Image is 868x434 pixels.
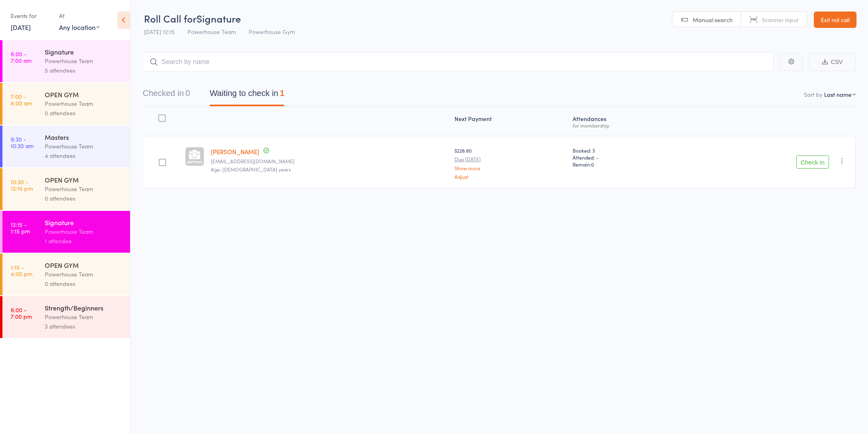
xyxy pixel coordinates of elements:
time: 6:00 - 7:00 am [11,50,32,64]
a: 12:15 -1:15 pmSignaturePowerhouse Team1 attendee [2,211,130,253]
span: Signature [196,11,241,25]
div: Strength/Beginners [45,303,123,312]
div: 1 [280,89,284,98]
span: Attended: - [573,154,683,161]
a: 9:30 -10:30 amMastersPowerhouse Team4 attendees [2,126,130,167]
div: 0 attendees [45,279,123,288]
span: Scanner input [762,16,799,24]
span: 0 [591,161,594,168]
small: Pammy_overend@hotmail.com [211,158,448,164]
a: Exit roll call [814,11,857,28]
div: Signature [45,47,123,56]
div: At [59,9,100,23]
a: 7:00 -8:00 amOPEN GYMPowerhouse Team0 attendees [2,83,130,125]
a: 6:00 -7:00 amSignaturePowerhouse Team5 attendees [2,40,130,82]
div: Masters [45,132,123,142]
div: Powerhouse Team [45,56,123,66]
button: Check in [796,155,829,169]
div: OPEN GYM [45,175,123,184]
a: 10:30 -12:15 pmOPEN GYMPowerhouse Team0 attendees [2,168,130,210]
div: Powerhouse Team [45,184,123,194]
div: Powerhouse Team [45,227,123,236]
div: Powerhouse Team [45,99,123,108]
span: Manual search [693,16,733,24]
label: Sort by [804,90,822,98]
div: Last name [824,90,852,98]
time: 12:15 - 1:15 pm [11,221,30,234]
div: 0 attendees [45,194,123,203]
div: $228.80 [455,147,566,179]
a: 6:00 -7:00 pmStrength/BeginnersPowerhouse Team3 attendees [2,296,130,338]
div: Events for [11,9,51,23]
div: 0 attendees [45,108,123,118]
div: 5 attendees [45,66,123,75]
span: [DATE] 12:15 [144,27,175,36]
span: Powerhouse Team [187,27,236,36]
div: 4 attendees [45,151,123,160]
div: Atten­dances [569,110,686,132]
span: Booked: 3 [573,147,683,154]
small: Due [DATE] [455,156,566,162]
div: OPEN GYM [45,90,123,99]
span: Roll Call for [144,11,196,25]
span: Powerhouse Gym [249,27,295,36]
div: Powerhouse Team [45,312,123,322]
a: Show more [455,165,566,171]
time: 10:30 - 12:15 pm [11,178,33,192]
div: 0 [185,89,190,98]
a: Adjust [455,174,566,179]
span: Age: [DEMOGRAPHIC_DATA] years [211,166,291,173]
a: [DATE] [11,23,31,32]
button: CSV [809,53,856,71]
div: Any location [59,23,100,32]
time: 6:00 - 7:00 pm [11,306,32,320]
div: Signature [45,218,123,227]
button: Checked in0 [143,85,190,106]
a: 1:15 -4:00 pmOPEN GYMPowerhouse Team0 attendees [2,254,130,295]
div: for membership [573,123,683,128]
time: 7:00 - 8:00 am [11,93,32,106]
div: Next Payment [451,110,570,132]
time: 1:15 - 4:00 pm [11,264,32,277]
a: [PERSON_NAME] [211,147,259,156]
div: OPEN GYM [45,260,123,270]
span: Remain: [573,161,683,168]
div: Powerhouse Team [45,270,123,279]
time: 9:30 - 10:30 am [11,136,34,149]
button: Waiting to check in1 [210,85,284,106]
div: Powerhouse Team [45,142,123,151]
div: 1 attendee [45,236,123,246]
div: 3 attendees [45,322,123,331]
input: Search by name [143,53,774,71]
